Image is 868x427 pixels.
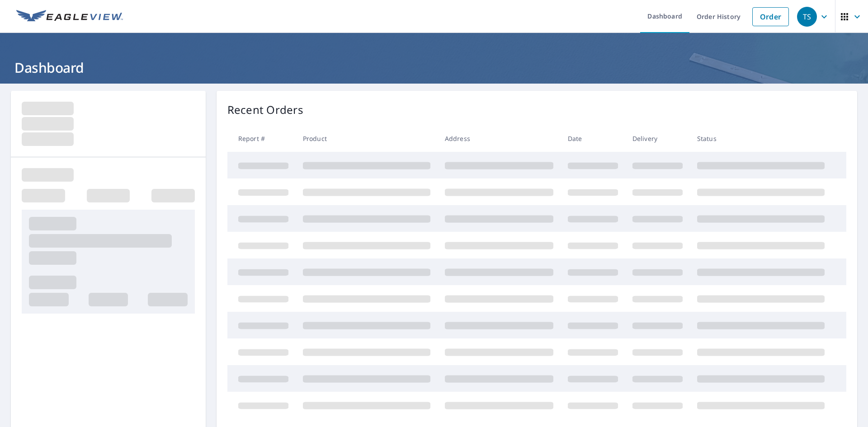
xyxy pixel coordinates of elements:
div: TS [797,7,817,27]
p: Recent Orders [227,102,303,118]
h1: Dashboard [11,58,857,77]
th: Status [690,125,832,152]
th: Product [296,125,438,152]
th: Report # [227,125,296,152]
th: Delivery [625,125,690,152]
a: Order [752,7,789,26]
th: Address [438,125,561,152]
img: EV Logo [16,10,123,23]
th: Date [561,125,625,152]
